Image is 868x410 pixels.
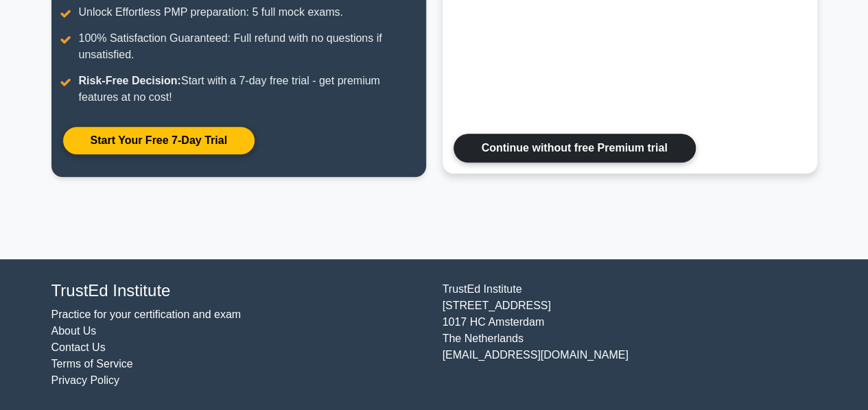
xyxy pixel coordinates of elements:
h4: TrustEd Institute [51,281,426,301]
a: About Us [51,325,97,337]
a: Start Your Free 7-Day Trial [62,126,255,155]
a: Privacy Policy [51,374,120,386]
a: Continue without free Premium trial [454,134,696,162]
a: Terms of Service [51,358,133,370]
a: Practice for your certification and exam [51,309,242,320]
div: TrustEd Institute [STREET_ADDRESS] 1017 HC Amsterdam The Netherlands [EMAIL_ADDRESS][DOMAIN_NAME] [434,281,825,389]
a: Contact Us [51,341,106,353]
